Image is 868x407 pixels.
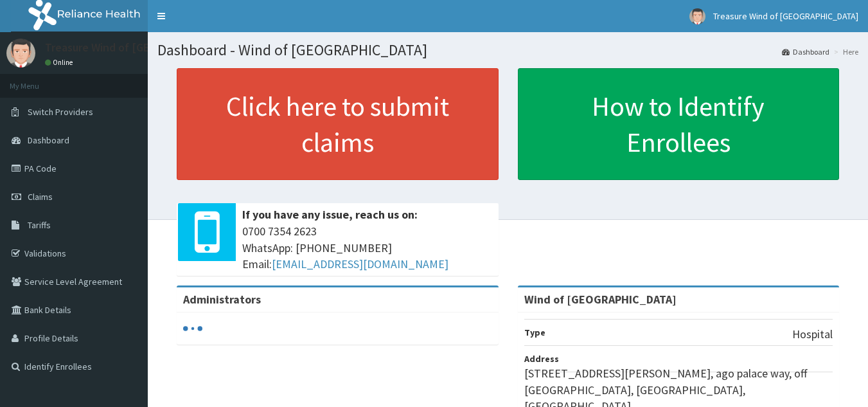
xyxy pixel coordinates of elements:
[183,319,202,338] svg: audio-loading
[524,353,559,365] b: Address
[524,292,677,307] strong: Wind of [GEOGRAPHIC_DATA]
[242,223,492,273] span: 0700 7354 2623 WhatsApp: [PHONE_NUMBER] Email:
[28,106,93,118] span: Switch Providers
[157,42,858,59] h1: Dashboard - Wind of [GEOGRAPHIC_DATA]
[713,10,858,22] span: Treasure Wind of [GEOGRAPHIC_DATA]
[177,68,499,180] a: Click here to submit claims
[518,68,840,180] a: How to Identify Enrollees
[28,134,69,146] span: Dashboard
[6,39,35,68] img: User Image
[45,58,76,67] a: Online
[792,326,833,343] p: Hospital
[782,46,829,57] a: Dashboard
[28,219,51,231] span: Tariffs
[689,8,705,24] img: User Image
[272,257,448,271] a: [EMAIL_ADDRESS][DOMAIN_NAME]
[242,207,418,222] b: If you have any issue, reach us on:
[183,292,261,307] b: Administrators
[831,46,858,57] li: Here
[45,42,238,53] p: Treasure Wind of [GEOGRAPHIC_DATA]
[28,191,53,203] span: Claims
[524,327,545,338] b: Type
